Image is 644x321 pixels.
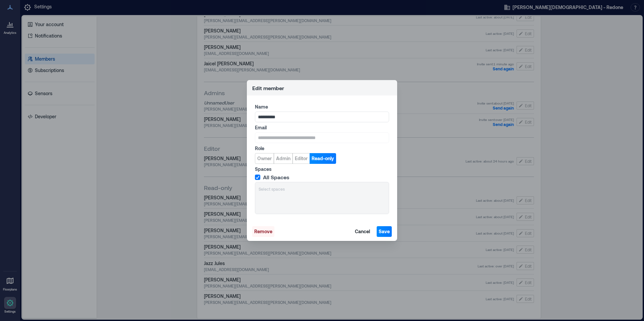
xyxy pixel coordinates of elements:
[379,228,390,235] span: Save
[255,104,388,110] label: Name
[276,155,290,162] span: Admin
[255,153,274,164] button: Owner
[310,153,336,164] button: Read-only
[353,226,372,237] button: Cancel
[255,124,388,131] label: Email
[254,228,272,235] span: Remove
[247,80,397,95] header: Edit member
[292,153,310,164] button: Editor
[295,155,308,162] span: Editor
[355,228,370,235] span: Cancel
[255,145,388,152] label: Role
[255,166,388,173] label: Spaces
[252,226,274,237] button: Remove
[274,153,293,164] button: Admin
[263,174,289,181] span: All Spaces
[257,155,272,162] span: Owner
[377,226,392,237] button: Save
[312,155,334,162] span: Read-only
